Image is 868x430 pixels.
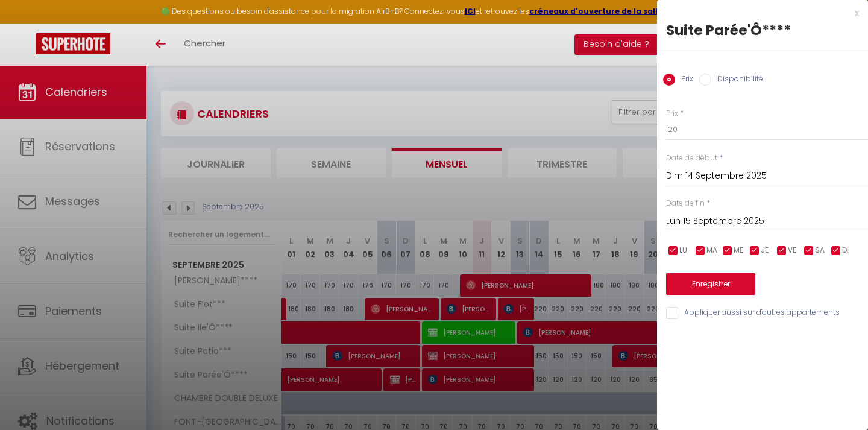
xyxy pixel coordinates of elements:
[842,245,849,256] span: DI
[10,5,46,41] button: Ouvrir le widget de chat LiveChat
[734,245,743,256] span: ME
[711,74,763,87] label: Disponibilité
[761,245,769,256] span: JE
[675,74,693,87] label: Prix
[788,245,796,256] span: VE
[679,245,687,256] span: LU
[666,153,717,164] label: Date de début
[657,6,859,21] div: x
[817,376,859,421] iframe: Chat
[815,245,825,256] span: SA
[706,245,717,256] span: MA
[666,108,678,119] label: Prix
[666,273,755,295] button: Enregistrer
[666,198,705,209] label: Date de fin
